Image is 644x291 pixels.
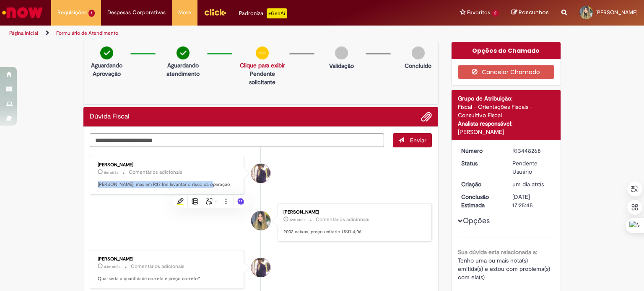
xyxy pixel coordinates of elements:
a: Página inicial [9,30,38,36]
p: [PERSON_NAME], mas em R$? Irei levantar o risco da operação [98,181,237,188]
div: undefined Online [251,258,270,277]
div: Opções do Chamado [452,42,561,59]
img: click_logo_yellow_360x200.png [204,6,226,18]
img: circle-minus.png [256,46,269,59]
a: Formulário de Atendimento [56,30,118,36]
button: Cancelar Chamado [458,65,555,79]
dt: Conclusão Estimada [455,193,506,209]
img: check-circle-green.png [177,46,190,59]
button: Enviar [393,133,432,147]
div: 26/08/2025 13:13:14 [512,180,551,188]
span: Enviar [410,136,426,144]
b: Sua dúvida esta relacionada a: [458,248,537,256]
div: Pendente Usuário [512,159,551,176]
div: Analista responsável: [458,119,555,128]
div: R13448268 [512,147,551,155]
img: ServiceNow [1,4,44,21]
span: Requisições [57,8,87,17]
div: Giulia Monique Antunes Do Nascimento [251,211,270,230]
span: um dia atrás [512,180,544,188]
a: Rascunhos [512,9,549,17]
span: Despesas Corporativas [107,8,166,17]
p: Qual seria a quantidade correta e preço correto? [98,276,237,282]
div: Fiscal - Orientações Fiscais - Consultivo Fiscal [458,103,555,119]
textarea: Digite sua mensagem aqui... [90,133,384,147]
button: Adicionar anexos [421,111,432,122]
time: 27/08/2025 16:40:23 [104,170,118,175]
span: 12m atrás [290,217,305,222]
div: Padroniza [239,8,287,18]
p: Pendente solicitante [240,70,285,86]
p: Validação [329,62,354,70]
time: 27/08/2025 16:05:25 [104,264,120,269]
span: 43m atrás [104,264,120,269]
img: check-circle-green.png [100,46,113,59]
p: +GenAi [267,8,287,18]
time: 27/08/2025 16:36:10 [290,217,305,222]
span: 8m atrás [104,170,118,175]
p: Concluído [405,62,431,70]
span: More [178,8,191,17]
span: 1 [88,10,95,17]
small: Comentários adicionais [129,169,182,176]
small: Comentários adicionais [316,216,369,223]
dt: Criação [455,180,506,188]
span: [PERSON_NAME] [595,9,638,16]
div: [DATE] 17:25:45 [512,193,551,209]
h2: Dúvida Fiscal Histórico de tíquete [90,113,130,121]
span: Tenho uma ou mais nota(s) emitida(s) e estou com problema(s) com ela(s) [458,257,552,281]
a: Clique para exibir [240,62,285,69]
div: [PERSON_NAME] [283,210,423,215]
p: 2002 caixas, preço unitario USD 4,06 [283,229,423,235]
p: Aguardando Aprovação [87,61,126,78]
small: Comentários adicionais [131,263,184,270]
div: [PERSON_NAME] [458,128,555,136]
dt: Número [455,147,506,155]
img: img-circle-grey.png [335,46,348,59]
span: 2 [492,10,499,17]
time: 26/08/2025 13:13:14 [512,180,544,188]
div: Grupo de Atribuição: [458,94,555,103]
div: undefined Online [251,164,270,183]
img: img-circle-grey.png [412,46,425,59]
ul: Trilhas de página [6,26,423,41]
div: [PERSON_NAME] [98,162,237,167]
p: Aguardando atendimento [163,61,203,78]
dt: Status [455,159,506,167]
span: Favoritos [467,8,490,17]
div: [PERSON_NAME] [98,257,237,262]
span: Rascunhos [519,8,549,16]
